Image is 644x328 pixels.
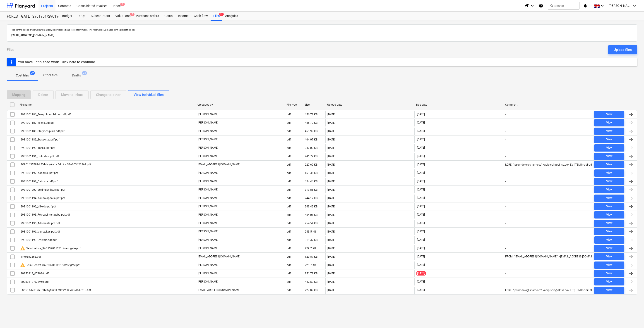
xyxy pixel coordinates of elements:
div: pdf [287,113,291,116]
div: pdf [287,222,291,225]
div: 461.36 KB [305,171,317,175]
button: View individual files [128,90,169,99]
div: - [505,222,506,225]
button: View [594,169,624,177]
i: keyboard_arrow_down [632,3,637,8]
div: - [505,188,506,191]
div: Telia Lietuva_SAP232011231 forest gate.pdf [20,246,80,251]
div: View [606,288,613,293]
div: 2931001190_Imeka..pdf.pdf [20,146,55,150]
div: pdf [287,213,291,216]
span: [DATE] [416,255,425,259]
div: View [606,128,613,134]
button: View [594,203,624,210]
div: View [606,229,613,234]
a: Subcontracts [88,12,113,21]
div: Valuations [113,12,133,21]
div: 254.54 KB [305,222,317,225]
span: [DATE] [416,154,425,158]
p: [PERSON_NAME] [198,230,218,233]
div: Comment [505,103,591,106]
span: [DATE] [416,196,425,200]
p: [PERSON_NAME] [198,171,218,175]
div: [DATE] [327,272,335,275]
a: Income [175,12,191,21]
button: View [594,245,624,252]
div: View [606,154,613,159]
button: View [594,278,624,285]
a: Files9+ [211,12,222,21]
div: View [606,246,613,251]
div: pdf [287,121,291,124]
div: View [606,137,613,142]
a: Budget [59,12,75,21]
div: - [505,180,506,183]
div: 2931001194_Kauno apdaila.pdf.pdf [20,197,65,200]
i: keyboard_arrow_down [530,3,535,8]
div: - [505,280,506,283]
div: RO9014357874 PVM sąskaita faktūra SSA003422269.pdf [20,163,91,166]
span: [DATE] [416,204,425,208]
div: pdf [287,163,291,166]
div: pdf [287,197,291,200]
p: [PERSON_NAME] [198,213,218,217]
div: View [606,195,613,201]
button: View [594,261,624,269]
span: [DATE] [416,188,425,192]
div: pdf [287,264,291,267]
div: 464.07 KB [305,138,317,141]
span: search [550,4,553,7]
div: 2931001198_Dairosta.pdf.pdf [20,180,58,183]
div: - [505,272,506,275]
button: View [594,195,624,202]
div: 229.7 KB [305,247,316,250]
div: [DATE] [327,155,335,158]
span: [DATE] [416,230,425,233]
div: View [606,204,613,209]
div: 319.37 KB [305,238,317,242]
div: 2931001192_Vilkeda.pdf.pdf [20,205,56,208]
div: 243.5 KB [305,230,316,233]
div: RO9014378175 PVM sąskaita faktūra SSA003433210.pdf [20,288,91,292]
div: Telia Lietuva_SAP232011231 forest gate.pdf [20,262,80,268]
div: - [505,205,506,208]
i: format_size [524,3,530,8]
div: - [505,155,506,158]
div: [DATE] [327,163,335,166]
div: pdf [287,180,291,183]
div: 2931001191_Linkodas..pdf.pdf [20,155,59,158]
div: View [606,254,613,259]
div: Analytics [222,12,241,21]
div: 2931001196_Vanstekas.pdf.pdf [20,230,60,233]
div: [DATE] [327,113,335,116]
div: INV0559268.pdf [20,255,41,258]
div: [DATE] [327,238,335,242]
div: [DATE] [327,138,335,141]
div: 2931001197_Kadasta..pdf.pdf [20,171,58,175]
div: pdf [287,138,291,141]
div: 2931001199_Dvilypis.pdf.pdf [20,238,57,242]
div: pdf [287,171,291,175]
div: [DATE] [327,264,335,267]
div: 227.89 KB [305,289,317,292]
div: View [606,237,613,242]
span: warning [20,246,25,251]
div: [DATE] [327,130,335,133]
div: View [606,170,613,176]
button: View [594,111,624,118]
div: 2931001200_Schindler-liftas.pdf.pdf [20,188,65,191]
span: warning [20,262,25,268]
div: [DATE] [327,197,335,200]
div: Files [211,12,222,21]
div: [DATE] [327,247,335,250]
div: - [505,247,506,250]
iframe: Chat Widget [621,306,644,328]
div: pdf [287,255,291,258]
i: Knowledge base [539,3,543,8]
button: View [594,253,624,260]
div: pdf [287,146,291,150]
div: View [606,212,613,217]
div: View [606,120,613,125]
div: Due date [416,103,502,106]
p: [PERSON_NAME] [198,196,218,200]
